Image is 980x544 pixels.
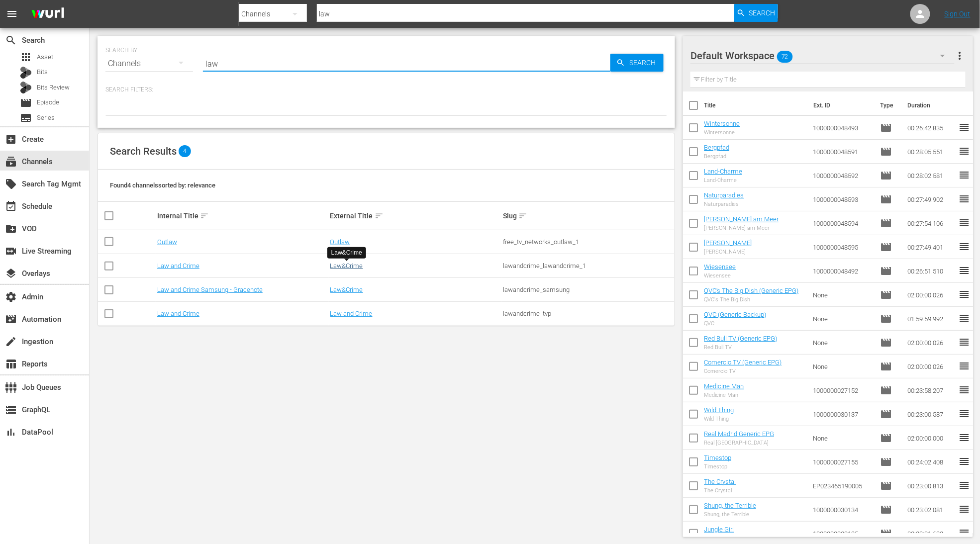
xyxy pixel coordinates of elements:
a: Comercio TV (Generic EPG) [704,359,782,366]
a: Naturparadies [704,191,744,199]
span: Episode [880,456,892,468]
a: Timestop [704,454,731,461]
span: Create [5,133,17,145]
td: 01:59:59.992 [903,307,958,331]
div: Red Bull TV [704,344,777,351]
div: The Crystal [704,487,736,494]
a: Law and Crime [330,310,373,317]
a: Real Madrid Generic EPG [704,430,774,438]
div: Bergpfad [704,153,729,160]
span: VOD [5,223,17,235]
td: None [809,355,876,378]
div: Bits Review [20,82,32,93]
span: more_vert [954,50,966,62]
div: Channels [105,50,193,78]
span: Automation [5,313,17,325]
td: 00:27:49.902 [903,187,958,211]
div: Slug [503,210,673,222]
a: Law&Crime [330,286,363,293]
td: 1000000048492 [809,259,876,283]
a: Bergpfad [704,144,729,151]
div: External Title [330,210,500,222]
span: Schedule [5,200,17,212]
a: Law and Crime [157,262,199,270]
td: 02:00:00.026 [903,283,958,307]
td: 1000000030137 [809,402,876,426]
span: reorder [958,527,970,539]
span: Episode [880,528,892,540]
td: None [809,283,876,307]
td: 02:00:00.026 [903,331,958,355]
span: Episode [20,97,32,109]
span: menu [6,8,18,20]
td: 1000000030134 [809,498,876,522]
div: Comercio TV [704,368,782,374]
span: reorder [958,503,970,515]
a: Outlaw [330,238,350,246]
div: Wintersonne [704,129,740,136]
td: 00:26:42.835 [903,116,958,140]
span: reorder [958,312,970,324]
a: Wintersonne [704,120,740,127]
div: Wild Thing [704,416,734,422]
a: Wiesensee [704,263,736,271]
img: ans4CAIJ8jUAAAAAAAAAAAAAAAAAAAAAAAAgQb4GAAAAAAAAAAAAAAAAAAAAAAAAJMjXAAAAAAAAAAAAAAAAAAAAAAAAgAT5G... [24,2,72,26]
a: [PERSON_NAME] am Meer [704,215,779,223]
span: sort [375,211,384,220]
a: [PERSON_NAME] [704,239,752,247]
td: 02:00:00.000 [903,426,958,450]
span: Series [37,113,55,123]
span: reorder [958,479,970,491]
div: Naturparadies [704,201,744,207]
div: Bits [20,67,32,79]
th: Type [874,91,901,119]
span: reorder [958,217,970,229]
div: Medicine Man [704,392,744,398]
span: Bits Review [37,83,70,92]
button: Search [610,54,664,72]
span: Episode [37,97,59,107]
span: reorder [958,360,970,372]
span: reorder [958,241,970,253]
span: reorder [958,455,970,467]
span: Episode [880,384,892,396]
span: Episode [880,432,892,444]
span: Episode [880,504,892,516]
div: lawandcrime_lawandcrime_1 [503,262,673,270]
a: Jungle Girl [704,526,734,533]
span: Episode [880,146,892,158]
span: Search [749,4,775,22]
a: Sign Out [945,10,971,18]
span: Asset [37,52,53,62]
div: Internal Title [157,210,327,222]
td: 00:28:05.551 [903,140,958,164]
span: Episode [880,289,892,301]
a: Medicine Man [704,382,744,390]
a: The Crystal [704,478,736,485]
div: Real [GEOGRAPHIC_DATA] [704,440,774,446]
span: Bits [37,67,48,77]
td: 00:26:51.510 [903,259,958,283]
span: reorder [958,336,970,348]
td: None [809,426,876,450]
div: free_tv_networks_outlaw_1 [503,238,673,246]
td: 00:23:58.207 [903,378,958,402]
span: 4 [179,145,191,157]
td: 00:23:00.587 [903,402,958,426]
span: reorder [958,384,970,396]
button: more_vert [954,44,966,68]
a: QVC (Generic Backup) [704,311,766,318]
span: reorder [958,432,970,444]
div: lawandcrime_samsung [503,286,673,293]
span: Ingestion [5,336,17,348]
a: Law and Crime [157,310,199,317]
a: Wild Thing [704,406,734,414]
span: Series [20,112,32,124]
td: 1000000027155 [809,450,876,474]
span: reorder [958,408,970,420]
span: Episode [880,265,892,277]
span: Episode [880,480,892,492]
a: Law and Crime Samsung - Gracenote [157,286,263,293]
span: reorder [958,169,970,181]
a: Outlaw [157,238,177,246]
